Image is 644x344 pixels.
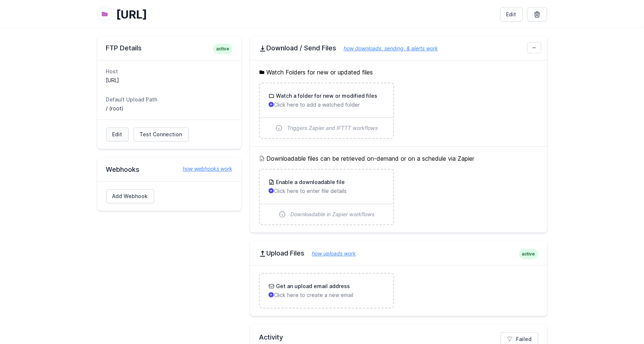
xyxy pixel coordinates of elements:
h2: FTP Details [106,44,232,53]
h2: Webhooks [106,165,232,174]
a: Add Webhook [106,189,154,203]
dt: Host [106,68,232,75]
h2: Download / Send Files [259,44,538,53]
dd: [URL] [106,77,232,84]
span: Test Connection [140,131,182,138]
p: Click here to create a new email [269,291,384,299]
h5: Downloadable files can be retrieved on-demand or on a schedule via Zapier [259,154,538,163]
a: Edit [500,7,523,21]
a: Watch a folder for new or modified files Click here to add a watched folder Triggers Zapier and I... [260,83,393,138]
a: how webhooks work [175,165,232,173]
span: Downloadable in Zapier workflows [290,211,375,218]
a: how downloads, sending, & alerts work [336,45,438,51]
span: Triggers Zapier and IFTTT workflows [287,124,378,132]
span: active [519,249,538,259]
a: how uploads work [304,250,356,257]
h1: [URL] [117,8,494,21]
iframe: Drift Widget Chat Controller [607,307,635,335]
a: Test Connection [134,127,189,141]
a: Get an upload email address Click here to create a new email [260,274,393,308]
a: Edit [106,127,129,141]
h5: Watch Folders for new or updated files [259,68,538,77]
dt: Default Upload Path [106,96,232,103]
p: Click here to enter file details [269,187,384,195]
h3: Enable a downloadable file [274,178,345,186]
dd: / (root) [106,105,232,112]
h2: Activity [259,332,538,343]
span: active [213,44,232,54]
h2: Upload Files [259,249,538,258]
a: Enable a downloadable file Click here to enter file details Downloadable in Zapier workflows [260,170,393,224]
p: Click here to add a watched folder [269,101,384,108]
h3: Watch a folder for new or modified files [274,92,377,100]
h3: Get an upload email address [274,283,350,290]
